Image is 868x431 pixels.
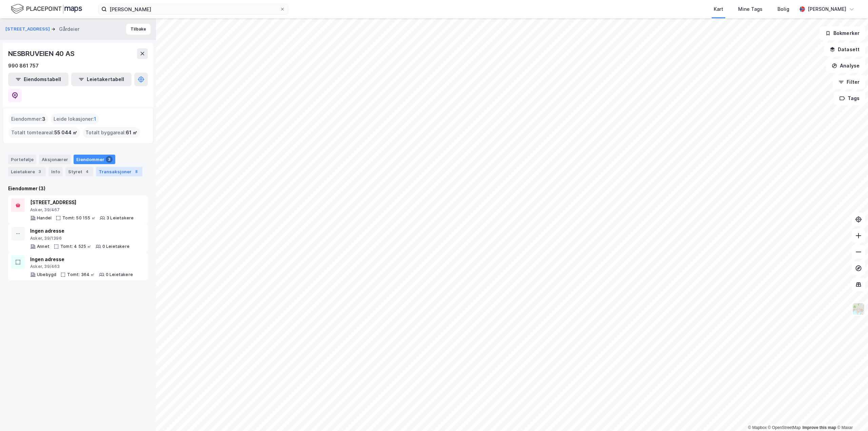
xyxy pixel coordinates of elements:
[36,168,43,175] div: 3
[60,244,92,249] div: Tomt: 4 525 ㎡
[834,398,868,431] iframe: Chat Widget
[67,272,95,277] div: Tomt: 364 ㎡
[37,215,52,221] div: Handel
[106,272,133,277] div: 0 Leietakere
[94,115,96,123] span: 1
[30,207,134,213] div: Asker, 39/467
[5,26,51,33] button: [STREET_ADDRESS]
[102,244,130,249] div: 0 Leietakere
[126,129,137,137] span: 61 ㎡
[51,114,99,124] div: Leide lokasjoner :
[59,25,79,33] div: Gårdeier
[8,114,48,124] div: Eiendommer :
[8,48,76,59] div: NESBRUVEIEN 40 AS
[106,215,134,221] div: 3 Leietakere
[37,272,56,277] div: Ubebygd
[834,92,865,105] button: Tags
[738,5,763,13] div: Mine Tags
[74,155,115,164] div: Eiendommer
[30,264,133,269] div: Asker, 39/463
[30,236,130,241] div: Asker, 39/1396
[30,198,134,207] div: [STREET_ADDRESS]
[833,75,865,89] button: Filter
[11,3,82,15] img: logo.f888ab2527a4732fd821a326f86c7f29.svg
[133,168,140,175] div: 8
[84,168,91,175] div: 4
[834,398,868,431] div: Kontrollprogram for chat
[8,62,39,70] div: 990 861 757
[37,244,50,249] div: Annet
[808,5,846,13] div: [PERSON_NAME]
[826,59,865,73] button: Analyse
[106,156,113,163] div: 3
[8,167,46,176] div: Leietakere
[820,26,865,40] button: Bokmerker
[65,167,93,176] div: Styret
[42,115,45,123] span: 3
[126,24,151,35] button: Tilbake
[824,43,865,56] button: Datasett
[748,425,767,430] a: Mapbox
[803,425,836,430] a: Improve this map
[30,227,130,235] div: Ingen adresse
[30,255,133,263] div: Ingen adresse
[8,73,68,86] button: Eiendomstabell
[39,155,71,164] div: Aksjonærer
[54,129,77,137] span: 55 044 ㎡
[8,184,148,193] div: Eiendommer (3)
[48,167,63,176] div: Info
[62,215,96,221] div: Tomt: 50 155 ㎡
[96,167,142,176] div: Transaksjoner
[768,425,801,430] a: OpenStreetMap
[852,302,865,315] img: Z
[714,5,723,13] div: Kart
[71,73,132,86] button: Leietakertabell
[83,127,140,138] div: Totalt byggareal :
[107,4,280,14] input: Søk på adresse, matrikkel, gårdeiere, leietakere eller personer
[777,5,789,13] div: Bolig
[8,127,80,138] div: Totalt tomteareal :
[8,155,36,164] div: Portefølje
